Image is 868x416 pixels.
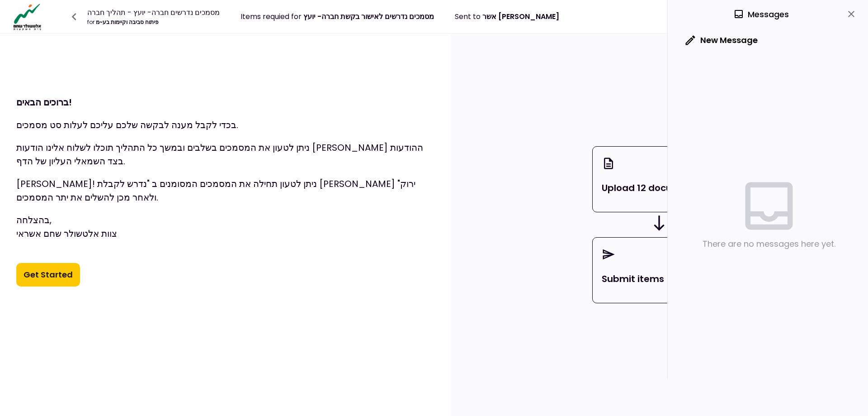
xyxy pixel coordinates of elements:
[87,18,220,26] div: פיתוח סביבה וקיימות בע~מ
[16,141,434,168] p: ניתן לטעון את המסמכים בשלבים ובמשך כל התהליך תוכלו לשלוח אלינו הודעות [PERSON_NAME] ההודעות בצד ה...
[602,181,717,195] p: Upload 12 documents
[16,96,72,109] strong: ברוכים הבאים!
[844,6,859,22] button: close
[602,272,717,286] p: Submit items
[16,213,434,240] p: בהצלחה, צוות אלטשולר שחם אשראי
[87,7,220,18] div: מסמכים נדרשים חברה- יועץ - תהליך חברה
[482,11,559,22] span: אשר [PERSON_NAME]
[16,263,80,287] button: Get Started
[11,3,44,31] img: Logo
[87,18,94,26] span: for
[303,11,434,22] span: מסמכים נדרשים לאישור בקשת חברה- יועץ
[16,177,434,204] p: [PERSON_NAME]! ניתן לטעון תחילה את המסמכים המסומנים ב "נדרש לקבלת [PERSON_NAME] ירוק" ולאחר מכן ל...
[241,11,434,22] div: Items requied for
[455,11,559,22] div: Sent to
[733,8,789,20] div: Messages
[703,238,835,250] div: There are no messages here yet.
[16,118,434,132] p: בכדי לקבל מענה לבקשה שלכם עליכם לעלות סט מסמכים.
[679,29,765,52] button: New Message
